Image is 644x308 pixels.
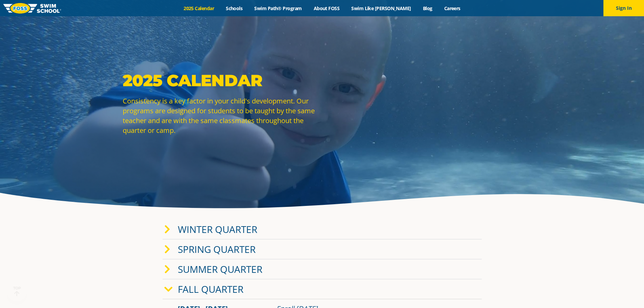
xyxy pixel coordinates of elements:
a: Blog [417,5,438,11]
a: Schools [220,5,248,11]
a: Fall Quarter [178,283,243,295]
a: Spring Quarter [178,243,256,256]
strong: 2025 Calendar [123,71,262,90]
a: Careers [438,5,466,11]
a: Winter Quarter [178,223,257,236]
a: Swim Path® Program [248,5,308,11]
a: Swim Like [PERSON_NAME] [345,5,417,11]
div: TOP [13,286,21,297]
p: Consistency is a key factor in your child's development. Our programs are designed for students t... [123,96,319,135]
a: About FOSS [308,5,345,11]
img: FOSS Swim School Logo [3,3,61,14]
a: 2025 Calendar [178,5,220,11]
a: Summer Quarter [178,263,262,276]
